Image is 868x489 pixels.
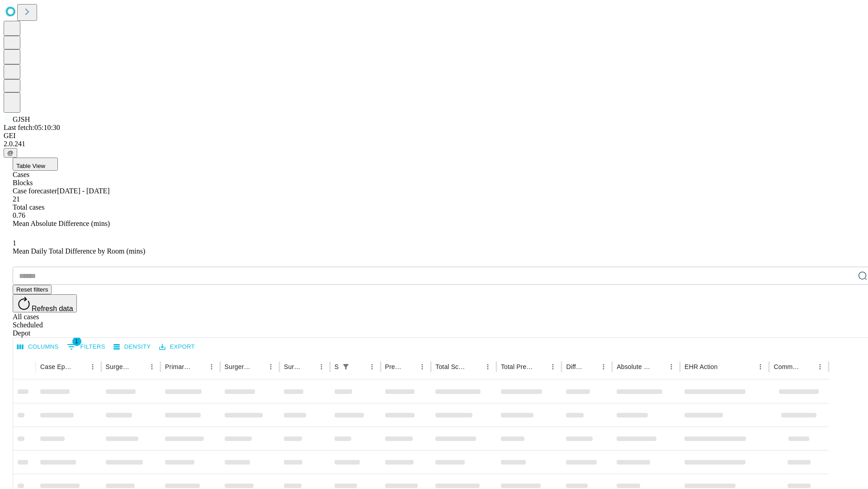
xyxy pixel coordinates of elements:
div: EHR Action [684,363,717,370]
button: Sort [252,360,264,373]
div: Surgery Date [284,363,302,370]
button: Sort [801,360,814,373]
button: Sort [469,360,481,373]
button: Menu [416,360,429,373]
button: @ [4,148,17,158]
button: Sort [403,360,416,373]
button: Menu [754,360,767,373]
div: Comments [774,363,800,370]
button: Menu [205,360,218,373]
span: [DATE] - [DATE] [57,187,109,195]
button: Menu [315,360,328,373]
button: Show filters [340,360,352,373]
button: Sort [74,360,86,373]
div: Surgery Name [225,363,251,370]
div: Scheduled In Room Duration [335,363,339,370]
span: Reset filters [16,286,48,293]
button: Sort [353,360,366,373]
div: Total Predicted Duration [501,363,533,370]
button: Menu [146,360,158,373]
div: GEI [4,132,864,140]
span: Mean Daily Total Difference by Room (mins) [13,247,145,255]
button: Menu [597,360,610,373]
span: Case forecaster [13,187,57,195]
div: 2.0.241 [4,140,864,148]
div: Difference [566,363,584,370]
div: Total Scheduled Duration [435,363,468,370]
button: Menu [665,360,678,373]
button: Sort [585,360,597,373]
button: Sort [133,360,146,373]
span: @ [7,149,14,156]
button: Show filters [65,340,108,354]
button: Select columns [15,340,61,354]
div: 1 active filter [340,360,352,373]
div: Surgeon Name [106,363,132,370]
span: 0.76 [13,211,25,219]
div: Predicted In Room Duration [385,363,403,370]
button: Sort [534,360,547,373]
button: Reset filters [13,285,52,294]
div: Primary Service [165,363,191,370]
button: Density [111,340,153,354]
button: Menu [547,360,559,373]
button: Sort [652,360,665,373]
span: Mean Absolute Difference (mins) [13,220,110,227]
button: Sort [193,360,205,373]
div: Case Epic Id [40,363,73,370]
button: Export [157,340,197,354]
span: Last fetch: 05:10:30 [4,124,60,131]
button: Menu [814,360,826,373]
span: Table View [16,163,45,169]
button: Refresh data [13,294,77,312]
span: 1 [13,239,16,247]
button: Menu [481,360,494,373]
button: Menu [264,360,277,373]
div: Absolute Difference [617,363,651,370]
button: Menu [86,360,99,373]
button: Sort [302,360,315,373]
span: 21 [13,195,20,203]
span: GJSH [13,115,30,123]
span: Total cases [13,203,44,211]
button: Menu [366,360,378,373]
span: 1 [72,337,81,346]
span: Refresh data [32,305,73,312]
button: Sort [718,360,731,373]
button: Table View [13,158,58,171]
